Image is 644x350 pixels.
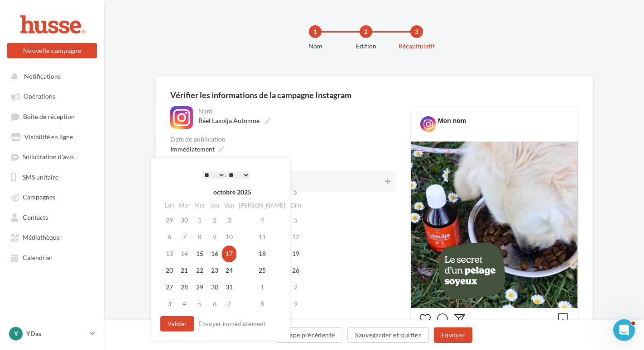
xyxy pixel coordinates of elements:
span: Calendrier [23,254,53,261]
div: 1 [309,25,322,38]
div: Vérifier les informations de la campagne Instagram [170,91,578,99]
td: 6 [162,229,177,246]
span: Médiathèque [23,234,60,241]
span: SMS unitaire [23,173,58,181]
td: 8 [236,296,288,312]
span: Visibilité en ligne [24,133,73,141]
p: YDas [26,329,87,338]
button: Notifications [5,68,95,84]
td: 25 [236,262,288,279]
td: 12 [288,229,303,246]
th: Dim [288,199,303,212]
td: 2 [288,279,303,296]
td: 24 [222,262,236,279]
button: Envoyer immédiatement [195,318,269,329]
th: octobre 2025 [177,185,288,199]
td: 26 [288,262,303,279]
div: Nom [198,108,394,114]
a: Sollicitation d'avis [5,148,99,165]
a: Boîte de réception [5,108,99,125]
a: Opérations [5,88,99,104]
td: 22 [192,262,207,279]
td: 4 [177,296,192,312]
span: Réel Laxolja Automne [198,117,260,124]
span: Immédiatement [170,145,215,153]
a: Contacts [5,209,99,225]
td: 27 [162,279,177,296]
td: 29 [162,212,177,229]
td: 21 [177,262,192,279]
td: 30 [177,212,192,229]
svg: Commenter [437,313,448,324]
button: Sauvegarder et quitter [347,327,429,343]
button: Étape précédente [276,327,343,343]
button: Valider [160,316,194,331]
a: Y YDas [7,325,97,342]
span: Y [14,329,18,338]
svg: Enregistrer [557,313,568,324]
svg: Partager la publication [454,313,465,324]
td: 18 [236,246,288,262]
th: [PERSON_NAME] [236,199,288,212]
td: 28 [177,279,192,296]
div: Date de publication [170,136,396,142]
span: Opérations [24,93,55,100]
td: 5 [192,296,207,312]
td: 9 [207,229,222,246]
td: 7 [177,229,192,246]
th: Jeu [207,199,222,212]
div: Mon nom [438,116,466,125]
td: 8 [192,229,207,246]
th: Mer [192,199,207,212]
a: SMS unitaire [5,169,99,185]
th: Mar [177,199,192,212]
td: 4 [236,212,288,229]
td: 29 [192,279,207,296]
td: 7 [222,296,236,312]
button: Nouvelle campagne [7,43,97,58]
td: 31 [222,279,236,296]
td: 23 [207,262,222,279]
td: 1 [192,212,207,229]
td: 6 [207,296,222,312]
th: Lun [162,199,177,212]
div: : [180,168,272,181]
td: 2 [207,212,222,229]
div: 3 [410,25,423,38]
a: Visibilité en ligne [5,128,99,145]
iframe: Intercom live chat [613,319,635,341]
td: 19 [288,246,303,262]
td: 16 [207,246,222,262]
a: Campagnes [5,189,99,205]
td: 11 [236,229,288,246]
td: 20 [162,262,177,279]
span: Contacts [23,213,48,221]
td: 10 [222,229,236,246]
td: 3 [162,296,177,312]
td: 15 [192,246,207,262]
div: Nom [286,42,344,51]
svg: J’aime [420,313,431,324]
th: Ven [222,199,236,212]
span: Notifications [24,72,61,80]
span: Sollicitation d'avis [23,153,74,161]
td: 17 [222,246,236,262]
td: 1 [236,279,288,296]
td: 9 [288,296,303,312]
button: Envoyer [434,327,472,343]
span: Boîte de réception [23,113,75,120]
div: Récapitulatif [388,42,446,51]
span: Campagnes [23,194,55,201]
div: 2 [360,25,372,38]
td: 30 [207,279,222,296]
div: Edition [337,42,395,51]
a: Médiathèque [5,229,99,245]
td: 3 [222,212,236,229]
td: 5 [288,212,303,229]
td: 14 [177,246,192,262]
a: Calendrier [5,249,99,265]
td: 13 [162,246,177,262]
